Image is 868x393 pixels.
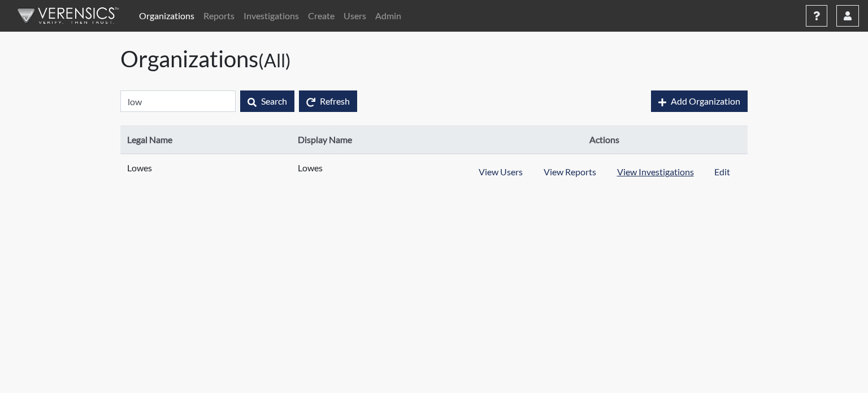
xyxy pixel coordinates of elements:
[339,5,371,27] a: Users
[258,49,291,71] small: (All)
[671,96,740,106] span: Add Organization
[298,161,439,175] span: Lowes
[239,5,303,27] a: Investigations
[704,161,741,183] button: Edit
[120,90,236,112] input: Search
[120,45,748,72] h1: Organizations
[320,96,350,106] span: Refresh
[461,126,748,154] th: Actions
[291,126,462,154] th: Display Name
[371,5,406,27] a: Admin
[261,96,287,106] span: Search
[120,126,291,154] th: Legal Name
[533,161,607,183] button: View Reports
[651,90,748,112] button: Add Organization
[240,90,294,112] button: Search
[468,161,533,183] button: View Users
[299,90,357,112] button: Refresh
[303,5,339,27] a: Create
[199,5,239,27] a: Reports
[134,5,199,27] a: Organizations
[606,161,705,183] button: View Investigations
[127,161,268,175] span: Lowes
